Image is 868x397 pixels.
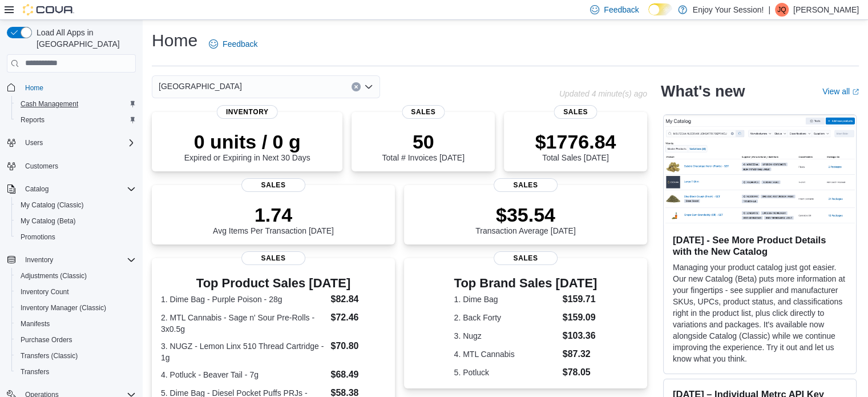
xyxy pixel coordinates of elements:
button: My Catalog (Beta) [11,213,140,229]
span: Inventory Manager (Classic) [16,301,136,315]
span: Customers [25,162,58,171]
button: Adjustments (Classic) [11,268,140,284]
button: My Catalog (Classic) [11,197,140,213]
span: My Catalog (Classic) [21,200,84,210]
button: Inventory Manager (Classic) [11,300,140,316]
div: Transaction Average [DATE] [475,203,576,235]
input: Dark Mode [648,3,672,15]
span: Sales [494,251,558,265]
span: Inventory [217,105,278,119]
span: Feedback [604,4,639,15]
p: 50 [382,130,464,153]
span: Users [21,136,136,150]
button: Users [21,136,47,150]
div: Jessica Quenneville [775,3,789,17]
button: Promotions [11,229,140,245]
div: Total Sales [DATE] [535,130,616,162]
a: Customers [21,159,63,173]
span: Transfers [16,365,136,379]
dd: $103.36 [563,329,597,343]
dd: $72.46 [330,311,385,324]
span: Adjustments (Classic) [16,269,136,283]
span: Users [25,138,43,147]
h2: What's new [661,82,745,101]
span: Adjustments (Classic) [21,271,87,280]
a: Promotions [16,230,60,244]
h3: [DATE] - See More Product Details with the New Catalog [673,234,847,257]
button: Customers [2,158,140,174]
span: Catalog [25,185,49,194]
button: Transfers (Classic) [11,348,140,364]
span: [GEOGRAPHIC_DATA] [159,79,242,93]
svg: External link [852,89,859,95]
span: My Catalog (Beta) [21,216,76,226]
button: Purchase Orders [11,332,140,348]
h3: Top Product Sales [DATE] [161,276,386,290]
span: Manifests [16,317,136,331]
dd: $68.49 [330,368,385,382]
div: Avg Items Per Transaction [DATE] [213,203,334,235]
a: Inventory Manager (Classic) [16,301,111,315]
button: Inventory Count [11,284,140,300]
a: Inventory Count [16,285,74,299]
span: Manifests [21,319,50,328]
span: Inventory [25,255,53,264]
dt: 5. Potluck [454,367,558,378]
span: Inventory Count [16,285,136,299]
span: Load All Apps in [GEOGRAPHIC_DATA] [32,27,136,50]
a: Transfers [16,365,54,379]
a: Adjustments (Classic) [16,269,91,283]
span: My Catalog (Classic) [16,198,136,212]
dd: $78.05 [563,366,597,379]
span: Sales [494,178,558,192]
a: My Catalog (Classic) [16,198,88,212]
h3: Top Brand Sales [DATE] [454,276,597,290]
span: Inventory [21,253,136,267]
dd: $159.09 [563,311,597,324]
dd: $82.84 [330,292,385,306]
a: My Catalog (Beta) [16,214,80,228]
a: Feedback [204,33,262,55]
a: Transfers (Classic) [16,349,82,363]
span: Transfers (Classic) [21,351,78,360]
span: Sales [554,105,597,119]
p: [PERSON_NAME] [793,3,859,17]
span: Reports [21,115,45,125]
span: Home [21,81,136,95]
span: Purchase Orders [21,335,72,344]
span: Transfers [21,367,49,376]
button: Transfers [11,364,140,380]
p: Managing your product catalog just got easier. Our new Catalog (Beta) puts more information at yo... [673,262,847,364]
dt: 3. NUGZ - Lemon Linx 510 Thread Cartridge - 1g [161,340,326,363]
img: Cova [23,4,74,15]
span: Inventory Count [21,287,69,296]
span: Catalog [21,182,136,196]
p: 1.74 [213,203,334,226]
span: Reports [16,113,136,127]
button: Inventory [2,252,140,268]
dt: 1. Dime Bag - Purple Poison - 28g [161,294,326,305]
button: Cash Management [11,96,140,112]
span: Purchase Orders [16,333,136,347]
button: Catalog [2,181,140,197]
p: Enjoy Your Session! [693,3,764,17]
a: Home [21,81,48,95]
span: Sales [241,251,305,265]
button: Home [2,79,140,96]
a: Manifests [16,317,54,331]
div: Expired or Expiring in Next 30 Days [184,130,310,162]
dd: $87.32 [563,347,597,361]
span: Cash Management [16,97,136,111]
button: Inventory [21,253,58,267]
button: Users [2,135,140,151]
a: Cash Management [16,97,83,111]
a: Purchase Orders [16,333,77,347]
dd: $70.80 [330,339,385,353]
span: Inventory Manager (Classic) [21,303,106,312]
p: $35.54 [475,203,576,226]
dd: $159.71 [563,292,597,306]
dt: 4. MTL Cannabis [454,348,558,360]
dt: 2. Back Forty [454,312,558,323]
span: Promotions [16,230,136,244]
